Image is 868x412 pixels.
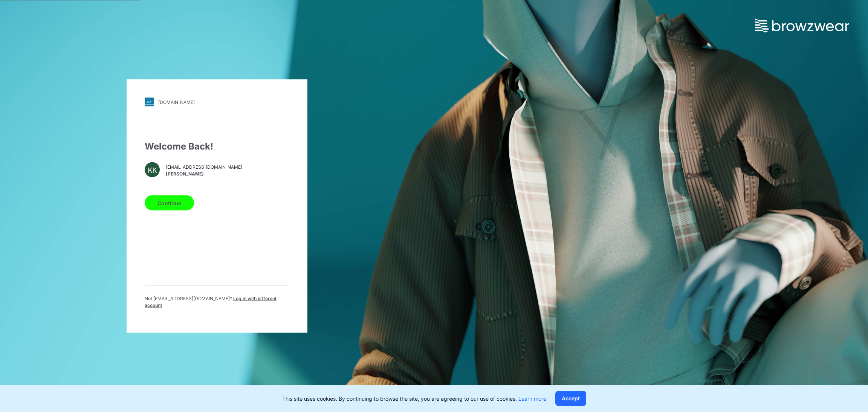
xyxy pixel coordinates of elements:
[158,99,195,105] div: [DOMAIN_NAME]
[282,395,546,403] p: This site uses cookies. By continuing to browse the site, you are agreeing to our use of cookies.
[145,98,289,107] a: [DOMAIN_NAME]
[755,19,849,32] img: browzwear-logo.e42bd6dac1945053ebaf764b6aa21510.svg
[166,170,242,177] span: [PERSON_NAME]
[518,395,546,402] a: Learn more
[145,295,289,309] p: Not [EMAIL_ADDRESS][DOMAIN_NAME] ?
[555,391,586,406] button: Accept
[145,98,154,107] img: stylezone-logo.562084cfcfab977791bfbf7441f1a819.svg
[166,163,242,170] span: [EMAIL_ADDRESS][DOMAIN_NAME]
[145,195,194,211] button: Continue
[145,162,160,177] div: KK
[145,140,289,153] div: Welcome Back!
